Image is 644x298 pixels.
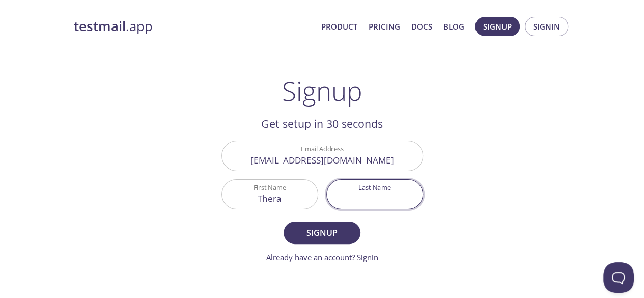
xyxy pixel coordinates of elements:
button: Signup [284,222,360,244]
a: Blog [443,20,464,33]
a: Already have an account? Signin [266,252,378,262]
h1: Signup [282,75,362,106]
button: Signin [525,17,568,36]
span: Signup [295,226,349,240]
span: Signin [533,20,560,33]
a: Docs [411,20,432,33]
a: testmail.app [74,18,313,35]
a: Product [321,20,357,33]
strong: testmail [74,17,126,35]
span: Signup [483,20,512,33]
a: Pricing [369,20,400,33]
iframe: Help Scout Beacon - Open [603,262,634,293]
button: Signup [475,17,520,36]
h2: Get setup in 30 seconds [221,115,423,132]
